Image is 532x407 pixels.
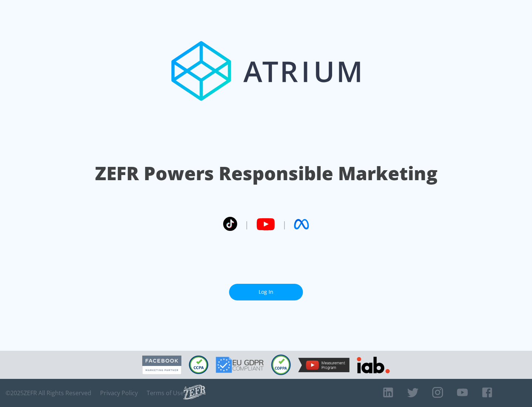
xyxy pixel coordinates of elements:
a: Privacy Policy [100,389,138,397]
a: Log In [229,284,303,300]
img: COPPA Compliant [271,354,291,375]
img: GDPR Compliant [216,357,264,373]
a: Terms of Use [147,389,184,397]
img: CCPA Compliant [189,356,208,374]
h1: ZEFR Powers Responsible Marketing [95,161,437,186]
span: | [282,219,287,230]
span: | [245,219,249,230]
img: YouTube Measurement Program [298,358,349,372]
img: Facebook Marketing Partner [142,356,181,374]
img: IAB [357,357,390,373]
span: © 2025 ZEFR All Rights Reserved [6,389,91,397]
